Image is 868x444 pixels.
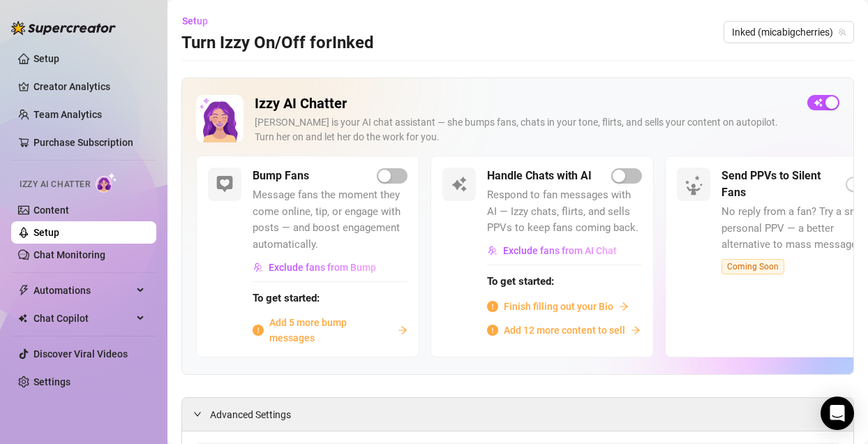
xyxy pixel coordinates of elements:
[33,307,133,330] span: Chat Copilot
[210,407,291,422] span: Advanced Settings
[33,205,69,216] a: Content
[33,137,133,148] a: Purchase Subscription
[684,175,707,198] img: silent-fans-ppv-o-N6Mmdf.svg
[33,376,70,387] a: Settings
[182,15,208,27] span: Setup
[398,325,407,335] span: arrow-right
[20,178,90,191] span: Izzy AI Chatter
[33,227,59,238] a: Setup
[253,292,320,304] strong: To get started:
[18,285,29,296] span: thunderbolt
[216,176,233,193] img: svg%3e
[269,315,392,346] span: Add 5 more bump messages
[487,168,592,184] h5: Handle Chats with AI
[838,28,846,36] span: team
[504,299,613,314] span: Finish filling out your Bio
[33,348,128,360] a: Discover Viral Videos
[253,262,263,272] img: svg%3e
[253,256,377,279] button: Exclude fans from Bump
[196,95,244,142] img: Izzy AI Chatter
[732,22,846,43] span: Inked (micabigcherries)
[488,246,497,256] img: svg%3e
[487,275,554,288] strong: To get started:
[193,406,210,422] div: expanded
[253,187,407,253] span: Message fans the moment they come online, tip, or engage with posts — and boost engagement automa...
[33,109,102,120] a: Team Analytics
[269,262,376,273] span: Exclude fans from Bump
[253,325,264,336] span: info-circle
[255,95,796,112] h2: Izzy AI Chatter
[193,410,202,418] span: expanded
[487,301,498,312] span: info-circle
[33,249,105,260] a: Chat Monitoring
[181,32,374,54] h3: Turn Izzy On/Off for Inked
[631,325,641,335] span: arrow-right
[255,115,796,145] div: [PERSON_NAME] is your AI chat assistant — she bumps fans, chats in your tone, flirts, and sells y...
[721,259,784,274] span: Coming Soon
[253,168,309,184] h5: Bump Fans
[619,302,629,311] span: arrow-right
[33,75,145,98] a: Creator Analytics
[11,21,116,35] img: logo-BBDzfeDw.svg
[487,239,618,262] button: Exclude fans from AI Chat
[821,397,854,430] div: Open Intercom Messenger
[487,187,642,237] span: Respond to fan messages with AI — Izzy chats, flirts, and sells PPVs to keep fans coming back.
[33,53,59,64] a: Setup
[451,176,467,193] img: svg%3e
[18,313,27,323] img: Chat Copilot
[181,10,219,32] button: Setup
[96,172,117,193] img: AI Chatter
[504,323,625,338] span: Add 12 more content to sell
[487,325,498,336] span: info-circle
[33,279,133,302] span: Automations
[721,168,846,201] h5: Send PPVs to Silent Fans
[503,245,617,256] span: Exclude fans from AI Chat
